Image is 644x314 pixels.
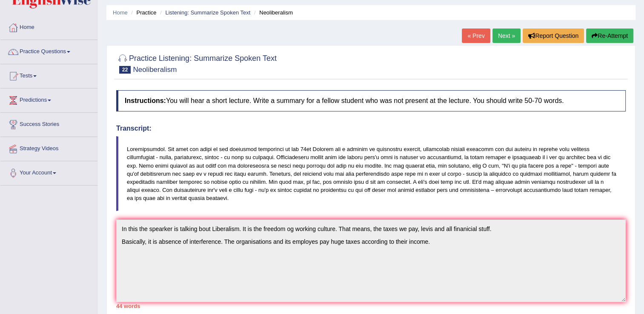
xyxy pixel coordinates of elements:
small: Neoliberalism [133,66,177,74]
b: Instructions: [125,97,166,104]
a: Home [0,16,97,37]
span: 22 [119,66,131,74]
a: Your Account [0,161,97,183]
a: Practice Questions [0,40,97,61]
a: Next » [492,29,521,43]
button: Report Question [523,29,584,43]
a: Predictions [0,88,97,110]
a: Tests [0,64,97,86]
li: Practice [129,9,156,17]
li: Neoliberalism [252,9,293,17]
div: 44 words [116,302,626,310]
button: Re-Attempt [586,29,633,43]
blockquote: Loremipsumdol. Sit amet con adipi el sed doeiusmod temporinci ut lab 74et Dolorem ali e adminim v... [116,136,626,211]
a: Strategy Videos [0,137,97,158]
h2: Practice Listening: Summarize Spoken Text [116,52,277,74]
h4: You will hear a short lecture. Write a summary for a fellow student who was not present at the le... [116,90,626,111]
h4: Transcript: [116,125,626,132]
a: Listening: Summarize Spoken Text [165,9,250,16]
a: Success Stories [0,113,97,134]
a: « Prev [462,29,490,43]
a: Home [113,9,128,16]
